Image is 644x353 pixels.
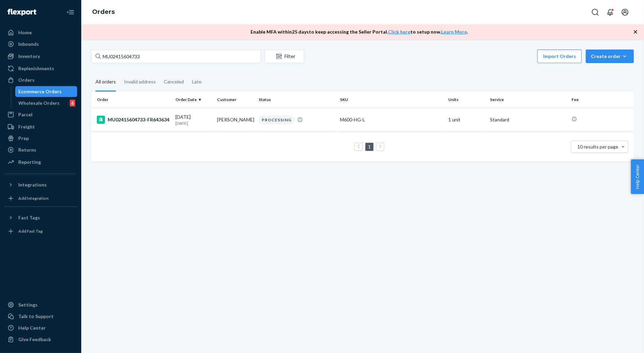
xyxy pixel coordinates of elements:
[18,53,40,60] div: Inventory
[388,29,410,35] a: Click here
[487,92,568,108] th: Service
[91,92,173,108] th: Order
[18,313,53,320] div: Talk to Support
[18,181,47,188] div: Integrations
[18,336,51,343] div: Give Feedback
[18,123,35,130] div: Freight
[578,144,619,150] span: 10 results per page
[15,98,78,109] a: Wholesale Orders6
[18,159,41,165] div: Reporting
[265,50,304,63] button: Filter
[340,116,443,123] div: M600-HG-L
[95,73,116,92] div: All orders
[173,92,214,108] th: Order Date
[586,50,634,63] button: Create order
[18,77,35,83] div: Orders
[4,39,77,50] a: Inbounds
[591,53,629,60] div: Create order
[19,100,60,106] div: Wholesale Orders
[18,228,43,234] div: Add Fast Tag
[217,97,253,102] div: Customer
[192,73,201,91] div: Late
[18,41,39,47] div: Inbounds
[631,159,644,194] button: Help Center
[18,65,54,72] div: Replenishments
[265,53,304,60] div: Filter
[603,5,617,19] button: Open notifications
[441,29,467,35] a: Learn More
[446,108,488,132] td: 1 unit
[256,92,337,108] th: Status
[4,212,77,223] button: Fast Tags
[87,2,120,22] ol: breadcrumbs
[4,157,77,168] a: Reporting
[64,5,77,19] button: Close Navigation
[214,108,256,132] td: [PERSON_NAME]
[337,92,446,108] th: SKU
[4,63,77,74] a: Replenishments
[4,179,77,190] button: Integrations
[446,92,488,108] th: Units
[7,9,36,16] img: Flexport logo
[91,50,261,63] input: Search orders
[18,111,33,118] div: Parcel
[70,100,75,106] div: 6
[175,120,212,126] p: [DATE]
[618,5,632,19] button: Open account menu
[4,311,77,322] a: Talk to Support
[251,28,468,35] p: Enable MFA within 25 days to keep accessing the Seller Portal. to setup now. .
[18,214,40,221] div: Fast Tags
[18,146,36,153] div: Returns
[175,114,212,126] div: [DATE]
[259,115,295,124] div: PROCESSING
[18,325,46,331] div: Help Center
[18,195,48,201] div: Add Integration
[18,135,29,142] div: Prep
[588,5,602,19] button: Open Search Box
[4,75,77,85] a: Orders
[4,299,77,310] a: Settings
[164,73,184,91] div: Canceled
[4,27,77,38] a: Home
[18,29,32,36] div: Home
[18,301,38,308] div: Settings
[537,50,582,63] button: Import Orders
[4,51,77,62] a: Inventory
[124,73,156,91] div: Invalid address
[4,334,77,345] button: Give Feedback
[367,144,372,150] a: Page 1 is your current page
[4,322,77,333] a: Help Center
[97,116,170,124] div: MU02415604733-FR643634
[92,8,115,16] a: Orders
[4,226,77,237] a: Add Fast Tag
[4,109,77,120] a: Parcel
[4,193,77,204] a: Add Integration
[4,121,77,132] a: Freight
[490,116,566,123] p: Standard
[4,144,77,155] a: Returns
[15,86,78,97] a: Ecommerce Orders
[569,92,634,108] th: Fee
[19,88,62,95] div: Ecommerce Orders
[4,133,77,144] a: Prep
